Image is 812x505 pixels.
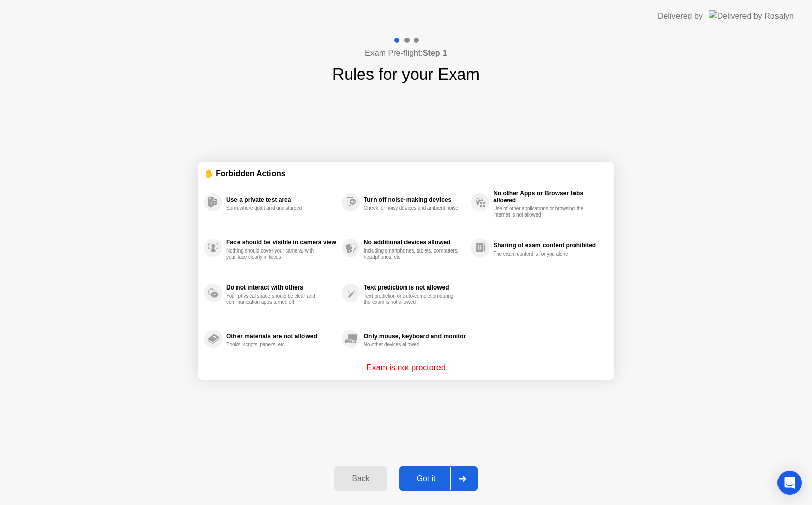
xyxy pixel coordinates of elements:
[337,474,384,483] div: Back
[365,47,447,59] h4: Exam Pre-flight:
[493,251,589,257] div: The exam content is for you alone
[493,206,589,218] div: Use of other applications or browsing the internet is not allowed
[364,293,460,305] div: Text prediction or auto-completion during the exam is not allowed
[226,333,336,340] div: Other materials are not allowed
[226,293,322,305] div: Your physical space should be clear and communication apps turned off
[366,362,446,374] p: Exam is not proctored
[226,284,336,291] div: Do not interact with others
[364,205,460,211] div: Check for noisy devices and ambient noise
[334,466,387,491] button: Back
[402,474,450,483] div: Got it
[226,239,336,246] div: Face should be visible in camera view
[364,196,466,203] div: Turn off noise-making devices
[364,248,460,260] div: Including smartphones, tablets, computers, headphones, etc.
[226,342,322,348] div: Books, scripts, papers, etc
[399,466,478,491] button: Got it
[364,284,466,291] div: Text prediction is not allowed
[204,168,608,179] div: ✋ Forbidden Actions
[658,10,703,22] div: Delivered by
[226,205,322,211] div: Somewhere quiet and undisturbed
[226,196,336,203] div: Use a private test area
[364,333,466,340] div: Only mouse, keyboard and monitor
[364,342,460,348] div: No other devices allowed
[423,49,447,57] b: Step 1
[493,242,603,249] div: Sharing of exam content prohibited
[493,190,603,204] div: No other Apps or Browser tabs allowed
[709,10,794,22] img: Delivered by Rosalyn
[226,248,322,260] div: Nothing should cover your camera, with your face clearly in focus
[364,239,466,246] div: No additional devices allowed
[777,471,802,495] div: Open Intercom Messenger
[332,62,480,86] h1: Rules for your Exam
